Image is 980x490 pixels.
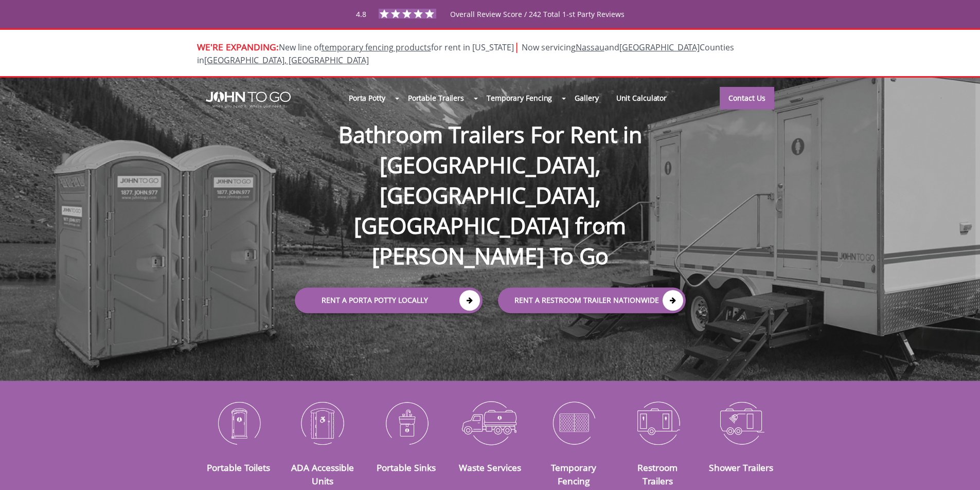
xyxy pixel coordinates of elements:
[498,288,686,314] a: rent a RESTROOM TRAILER Nationwide
[377,461,436,474] a: Portable Sinks
[478,87,561,109] a: Temporary Fencing
[566,87,607,109] a: Gallery
[576,42,604,53] a: Nassau
[540,396,608,449] img: Temporary-Fencing-cion_N.png
[288,396,357,449] img: ADA-Accessible-Units-icon_N.png
[514,40,520,53] span: |
[205,396,273,449] img: Portable-Toilets-icon_N.png
[197,42,734,66] span: Now servicing and Counties in
[291,461,354,487] a: ADA Accessible Units
[204,55,369,66] a: [GEOGRAPHIC_DATA], [GEOGRAPHIC_DATA]
[340,87,394,109] a: Porta Potty
[322,42,431,53] a: temporary fencing products
[939,449,980,490] button: Live Chat
[295,288,483,314] a: Rent a Porta Potty Locally
[709,461,773,474] a: Shower Trailers
[459,461,521,474] a: Waste Services
[450,9,625,40] span: Overall Review Score / 242 Total 1-st Party Reviews
[372,396,440,449] img: Portable-Sinks-icon_N.png
[720,87,774,110] a: Contact Us
[356,9,366,19] span: 4.8
[206,92,291,108] img: JOHN to go
[284,86,696,271] h1: Bathroom Trailers For Rent in [GEOGRAPHIC_DATA], [GEOGRAPHIC_DATA], [GEOGRAPHIC_DATA] from [PERSO...
[608,87,676,109] a: Unit Calculator
[456,396,524,449] img: Waste-Services-icon_N.png
[623,396,692,449] img: Restroom-Trailers-icon_N.png
[197,42,734,66] span: New line of for rent in [US_STATE]
[707,396,776,449] img: Shower-Trailers-icon_N.png
[551,461,596,487] a: Temporary Fencing
[207,461,270,474] a: Portable Toilets
[197,41,279,53] span: WE'RE EXPANDING:
[619,42,700,53] a: [GEOGRAPHIC_DATA]
[637,461,678,487] a: Restroom Trailers
[399,87,473,109] a: Portable Trailers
